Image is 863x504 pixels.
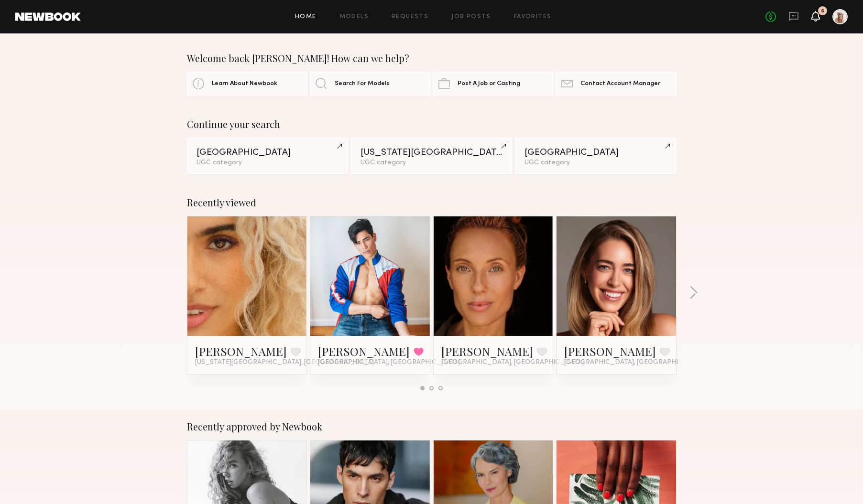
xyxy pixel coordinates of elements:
a: Learn About Newbook [187,72,307,96]
span: Contact Account Manager [580,81,660,87]
span: [GEOGRAPHIC_DATA], [GEOGRAPHIC_DATA] [318,359,460,366]
div: Recently viewed [187,197,677,208]
span: [US_STATE][GEOGRAPHIC_DATA], [GEOGRAPHIC_DATA] [195,359,374,366]
a: [GEOGRAPHIC_DATA]UGC category [187,138,348,174]
a: [US_STATE][GEOGRAPHIC_DATA]UGC category [351,138,512,174]
a: Home [295,14,317,20]
a: [PERSON_NAME] [564,343,656,359]
a: Job Posts [451,14,491,20]
div: UGC category [524,160,666,166]
a: [PERSON_NAME] [195,343,287,359]
a: [PERSON_NAME] [318,343,410,359]
div: Recently approved by Newbook [187,421,677,432]
a: Search For Models [310,72,430,96]
a: Models [339,14,369,20]
a: Requests [392,14,428,20]
div: [GEOGRAPHIC_DATA] [197,148,339,157]
a: Contact Account Manager [556,72,676,96]
span: Post A Job or Casting [458,81,520,87]
a: Post A Job or Casting [433,72,553,96]
div: [US_STATE][GEOGRAPHIC_DATA] [360,148,503,157]
div: Welcome back [PERSON_NAME]! How can we help? [187,53,677,64]
div: UGC category [197,160,339,166]
span: [GEOGRAPHIC_DATA], [GEOGRAPHIC_DATA] [441,359,584,366]
a: [PERSON_NAME] [441,343,533,359]
span: [GEOGRAPHIC_DATA], [GEOGRAPHIC_DATA] [564,359,707,366]
div: UGC category [360,160,503,166]
div: 6 [821,9,824,14]
div: [GEOGRAPHIC_DATA] [524,148,666,157]
span: Search For Models [335,81,390,87]
div: Continue your search [187,118,677,130]
a: Favorites [514,14,552,20]
span: Learn About Newbook [212,81,277,87]
a: [GEOGRAPHIC_DATA]UGC category [515,138,676,174]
